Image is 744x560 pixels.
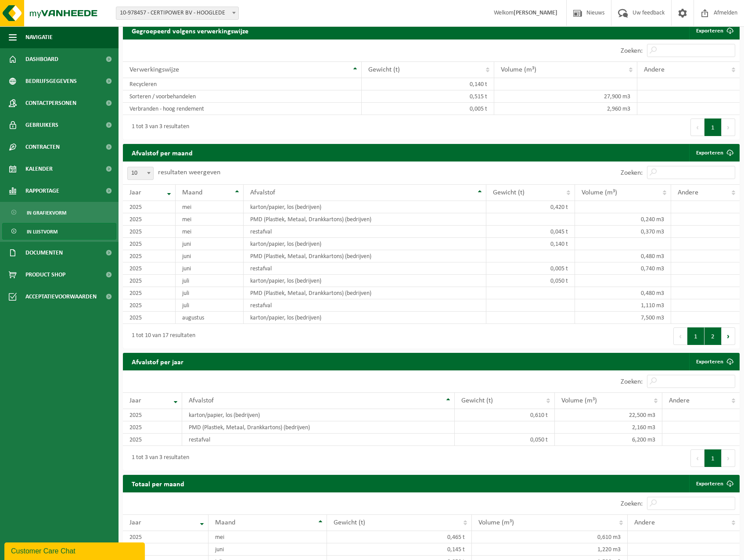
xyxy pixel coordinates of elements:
td: juni [176,250,244,262]
td: 2025 [123,213,176,226]
td: 2025 [123,434,182,446]
td: PMD (Plastiek, Metaal, Drankkartons) (bedrijven) [182,421,455,434]
span: Jaar [129,519,141,526]
td: 2025 [123,287,176,299]
td: 0,045 t [486,226,575,238]
button: Previous [690,118,704,136]
td: 0,140 t [486,238,575,250]
span: 10 [128,167,153,179]
td: restafval [244,226,486,238]
td: 2,160 m3 [555,421,663,434]
span: Kalender [25,158,53,180]
span: Maand [215,519,235,526]
td: mei [176,213,244,226]
td: Recycleren [123,78,362,90]
span: Verwerkingswijze [129,66,179,73]
button: Next [722,449,735,467]
span: Gebruikers [25,114,58,136]
td: mei [176,226,244,238]
td: 0,465 t [327,531,472,543]
td: mei [176,201,244,213]
iframe: chat widget [4,541,147,560]
span: Contactpersonen [25,92,76,114]
td: 0,240 m3 [575,213,671,226]
td: juli [176,299,244,312]
td: 0,480 m3 [575,250,671,262]
span: Afvalstof [250,189,275,196]
td: 2025 [123,275,176,287]
td: 2025 [123,262,176,275]
td: 2025 [123,226,176,238]
span: Acceptatievoorwaarden [25,286,97,308]
span: Maand [182,189,202,196]
span: Andere [678,189,698,196]
td: 2025 [123,312,176,324]
button: 1 [704,449,722,467]
td: 0,420 t [486,201,575,213]
td: 2025 [123,409,182,421]
span: Gewicht (t) [493,189,525,196]
a: In lijstvorm [2,223,116,240]
td: 6,200 m3 [555,434,663,446]
td: 0,005 t [362,103,494,115]
span: Volume (m³) [561,397,597,404]
a: Exporteren [689,353,739,370]
button: Previous [690,449,704,467]
h2: Gegroepeerd volgens verwerkingswijze [123,22,257,39]
td: 0,610 m3 [472,531,628,543]
button: Previous [673,327,687,345]
strong: [PERSON_NAME] [514,10,557,16]
span: Navigatie [25,26,53,48]
td: 2025 [123,543,208,556]
td: juni [176,238,244,250]
td: PMD (Plastiek, Metaal, Drankkartons) (bedrijven) [244,287,486,299]
td: karton/papier, los (bedrijven) [244,312,486,324]
td: 2025 [123,250,176,262]
td: Verbranden - hoog rendement [123,103,362,115]
td: 0,480 m3 [575,287,671,299]
td: PMD (Plastiek, Metaal, Drankkartons) (bedrijven) [244,250,486,262]
span: In lijstvorm [27,223,58,240]
span: Gewicht (t) [461,397,493,404]
span: Contracten [25,136,60,158]
td: Sorteren / voorbehandelen [123,90,362,103]
td: 0,050 t [486,275,575,287]
span: Jaar [129,397,141,404]
td: augustus [176,312,244,324]
td: 0,370 m3 [575,226,671,238]
td: karton/papier, los (bedrijven) [244,275,486,287]
td: 0,145 t [327,543,472,556]
td: 0,515 t [362,90,494,103]
td: mei [208,531,327,543]
td: 2025 [123,238,176,250]
a: Exporteren [689,475,739,492]
span: Andere [634,519,655,526]
td: karton/papier, los (bedrijven) [182,409,455,421]
td: juli [176,287,244,299]
td: 2025 [123,299,176,312]
h2: Afvalstof per maand [123,144,201,161]
label: Zoeken: [621,500,643,507]
span: Gewicht (t) [334,519,365,526]
a: Exporteren [689,22,739,39]
a: In grafiekvorm [2,204,116,221]
span: Jaar [129,189,141,196]
span: Volume (m³) [478,519,514,526]
span: Afvalstof [189,397,214,404]
div: 1 tot 3 van 3 resultaten [127,450,189,466]
td: 0,005 t [486,262,575,275]
label: Zoeken: [621,378,643,385]
span: Rapportage [25,180,59,202]
span: 10-978457 - CERTIPOWER BV - HOOGLEDE [116,7,238,19]
span: Andere [644,66,665,73]
td: 0,610 t [455,409,555,421]
span: Andere [669,397,690,404]
button: 2 [704,327,722,345]
td: juni [176,262,244,275]
div: 1 tot 3 van 3 resultaten [127,119,189,135]
td: juni [208,543,327,556]
td: 2,960 m3 [494,103,637,115]
td: 2025 [123,531,208,543]
td: 1,110 m3 [575,299,671,312]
